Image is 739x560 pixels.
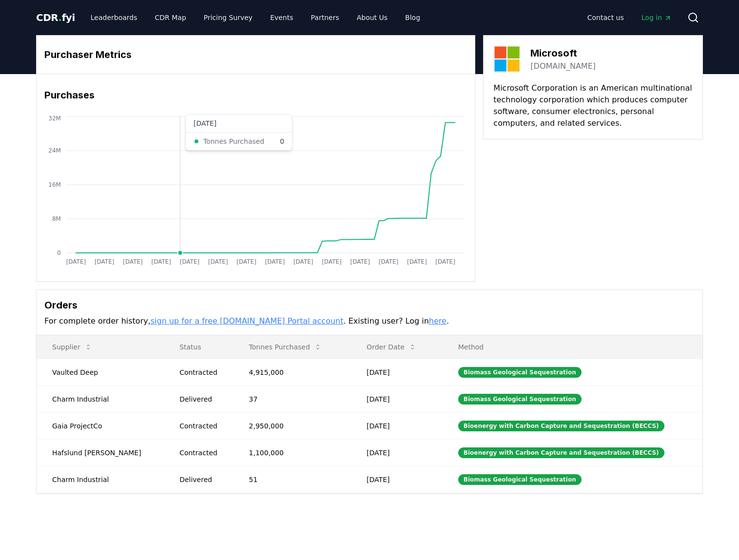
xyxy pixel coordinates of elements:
span: . [58,12,62,23]
a: CDR.fyi [36,11,75,24]
div: Delivered [179,475,225,484]
div: Biomass Geological Sequestration [458,367,582,378]
div: Bioenergy with Carbon Capture and Sequestration (BECCS) [458,421,664,431]
a: Contact us [580,9,632,26]
div: Contracted [179,421,225,431]
td: Charm Industrial [37,386,164,412]
td: [DATE] [351,386,443,412]
p: Microsoft Corporation is an American multinational technology corporation which produces computer... [493,82,693,129]
td: Charm Industrial [37,466,164,493]
a: [DOMAIN_NAME] [530,60,596,72]
p: For complete order history, . Existing user? Log in . [44,315,695,327]
a: Events [262,9,301,26]
tspan: [DATE] [152,258,172,265]
tspan: 32M [48,115,61,122]
div: Biomass Geological Sequestration [458,474,582,485]
td: [DATE] [351,359,443,386]
span: CDR fyi [36,12,75,23]
td: Hafslund [PERSON_NAME] [37,439,164,466]
tspan: 24M [48,147,61,154]
tspan: [DATE] [66,258,86,265]
a: Pricing Survey [196,9,260,26]
h3: Purchaser Metrics [44,47,467,62]
tspan: [DATE] [95,258,115,265]
tspan: 16M [48,181,61,188]
h3: Purchases [44,88,467,102]
div: Biomass Geological Sequestration [458,394,582,405]
tspan: [DATE] [123,258,143,265]
tspan: [DATE] [436,258,456,265]
img: Microsoft-logo [493,45,521,73]
td: [DATE] [351,412,443,439]
button: Supplier [44,337,100,357]
tspan: [DATE] [208,258,228,265]
div: Bioenergy with Carbon Capture and Sequestration (BECCS) [458,447,664,458]
tspan: [DATE] [322,258,342,265]
td: Vaulted Deep [37,359,164,386]
div: Contracted [179,448,225,458]
td: 37 [233,386,351,412]
a: CDR Map [147,9,194,26]
tspan: [DATE] [350,258,370,265]
tspan: 0 [57,250,61,256]
a: sign up for a free [DOMAIN_NAME] Portal account [151,316,344,326]
tspan: [DATE] [237,258,257,265]
tspan: [DATE] [293,258,313,265]
span: Log in [642,13,672,22]
td: 51 [233,466,351,493]
button: Tonnes Purchased [241,337,330,357]
h3: Microsoft [530,46,596,60]
a: Blog [397,9,428,26]
div: Contracted [179,367,225,377]
tspan: [DATE] [265,258,285,265]
a: About Us [349,9,395,26]
p: Status [172,342,225,352]
nav: Main [580,9,680,26]
tspan: [DATE] [379,258,399,265]
td: Gaia ProjectCo [37,412,164,439]
tspan: 8M [52,215,61,222]
a: here [429,316,447,326]
a: Log in [634,9,680,26]
a: Partners [303,9,347,26]
p: Method [450,342,695,352]
td: 1,100,000 [233,439,351,466]
td: [DATE] [351,466,443,493]
td: 2,950,000 [233,412,351,439]
h3: Orders [44,298,695,312]
nav: Main [83,9,428,26]
a: Leaderboards [83,9,145,26]
div: Delivered [179,394,225,404]
td: [DATE] [351,439,443,466]
tspan: [DATE] [180,258,200,265]
tspan: [DATE] [407,258,427,265]
button: Order Date [359,337,424,357]
td: 4,915,000 [233,359,351,386]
